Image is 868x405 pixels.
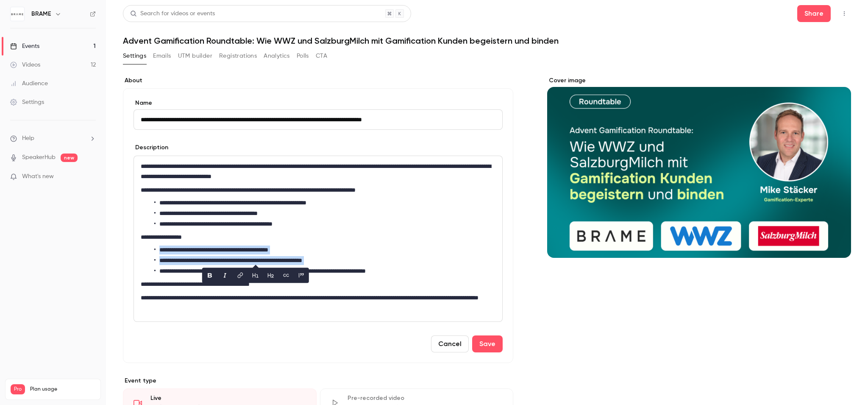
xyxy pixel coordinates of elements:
a: SpeakerHub [22,153,56,162]
button: link [234,268,247,282]
button: Settings [123,49,146,63]
h6: BRAME [31,10,51,18]
label: About [123,76,513,85]
button: bold [203,268,217,282]
button: Cancel [431,335,469,352]
button: italic [218,268,232,282]
span: new [61,154,78,162]
img: BRAME [11,7,24,21]
iframe: Noticeable Trigger [86,173,96,181]
section: Cover image [547,76,851,258]
section: description [134,156,503,322]
div: Events [10,42,39,50]
button: Analytics [264,49,290,63]
button: Save [472,335,503,352]
button: Polls [297,49,309,63]
span: Help [22,134,34,143]
label: Description [134,143,168,152]
span: What's new [22,172,54,181]
div: Videos [10,61,40,69]
button: UTM builder [178,49,212,63]
li: help-dropdown-opener [10,134,96,143]
button: Registrations [219,49,257,63]
button: blockquote [295,268,308,282]
div: Search for videos or events [130,9,215,18]
div: Pre-recorded video [348,394,503,402]
label: Cover image [547,76,851,85]
div: editor [134,156,502,321]
div: Audience [10,79,48,88]
span: Pro [11,384,25,394]
p: Event type [123,377,513,385]
span: Plan usage [30,386,95,393]
div: Live [150,394,306,402]
div: Settings [10,98,44,106]
button: Share [797,5,831,22]
label: Name [134,99,503,107]
button: Emails [153,49,171,63]
h1: Advent Gamification Roundtable: Wie WWZ und SalzburgMilch mit Gamification Kunden begeistern und ... [123,36,851,46]
button: CTA [316,49,327,63]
